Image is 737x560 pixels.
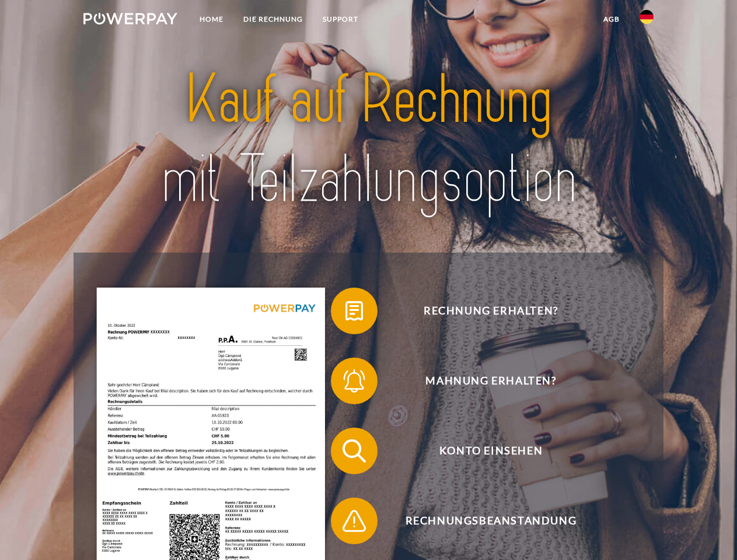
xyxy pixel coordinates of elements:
span: Mahnung erhalten? [348,358,634,404]
img: qb_warning.svg [340,506,369,535]
img: de [640,10,654,24]
span: Konto einsehen [348,428,634,474]
a: SUPPORT [313,9,368,30]
button: Rechnungsbeanstandung [331,498,634,544]
span: Rechnungsbeanstandung [348,498,634,544]
a: agb [593,9,630,30]
img: qb_bill.svg [340,296,369,325]
button: Rechnung erhalten? [331,288,634,334]
img: title-powerpay_de.svg [111,56,626,223]
a: DIE RECHNUNG [233,9,313,30]
button: Konto einsehen [331,428,634,474]
a: Home [190,9,233,30]
img: qb_bell.svg [340,366,369,395]
img: qb_search.svg [340,436,369,466]
button: Mahnung erhalten? [331,358,634,404]
span: Rechnung erhalten? [348,288,634,334]
img: logo-powerpay-white.svg [83,13,177,24]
